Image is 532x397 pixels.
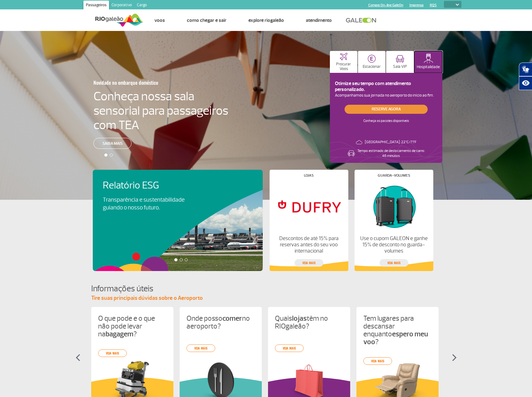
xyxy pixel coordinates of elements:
h3: Novidade no embarque doméstico [93,76,198,89]
a: Passageiros [83,1,109,11]
img: Lojas [275,182,343,230]
a: Compra On-line GaleOn [368,3,403,7]
h4: Informações úteis [91,283,441,294]
a: Explore RIOgaleão [248,17,284,23]
h4: Guarda-volumes [378,174,410,177]
a: Relatório ESGTransparência e sustentabilidade guiando o nosso futuro. [103,180,253,212]
p: Quais têm no RIOgaleão? [275,314,343,330]
a: Cargo [134,1,149,11]
p: Tire suas principais dúvidas sobre o Aeroporto [91,294,441,302]
strong: bagagem [106,329,133,339]
strong: espero meu voo [363,329,428,346]
h4: Relatório ESG [103,180,202,191]
a: Reserve agora [345,105,428,114]
a: RQS [430,3,437,7]
p: Tem lugares para descansar enquanto ? [363,314,432,346]
a: veja mais [186,344,215,352]
p: O que pode e o que não pode levar na ? [98,314,167,338]
a: Voos [154,17,165,23]
p: Acompanhamos sua jornada no aeroporto do início ao fim. [335,93,437,99]
button: Sala VIP [386,51,414,73]
img: seta-direita [452,354,457,361]
a: veja mais [98,349,127,357]
button: Abrir tradutor de língua de sinais. [519,63,532,76]
a: veja mais [363,357,392,365]
a: Saiba mais [93,138,132,149]
p: Estacionar [363,64,381,69]
a: Atendimento [306,17,332,23]
button: Procurar Voos [330,51,357,73]
img: airplaneHome.svg [340,53,347,60]
a: Como chegar e sair [187,17,226,23]
p: Transparência e sustentabilidade guiando o nosso futuro. [103,196,191,212]
p: Conheça os pacotes disponíveis [363,114,409,124]
p: Onde posso no aeroporto? [186,314,255,330]
img: vipRoom.svg [396,55,404,63]
p: Use o cupom GALEON e ganhe 15% de desconto no guarda-volumes [360,235,428,254]
h4: Lojas [304,174,314,177]
p: Sala VIP [393,64,407,69]
p: Procurar Voos [333,62,354,71]
p: Tempo estimado de deslocamento de carro: 46 minutos [357,148,425,158]
a: veja mais [295,259,323,267]
a: veja mais [380,259,408,267]
button: Estacionar [358,51,385,73]
img: carParkingHome.svg [368,55,376,63]
img: seta-esquerda [76,354,80,361]
img: hospitalityActive.svg [424,53,433,63]
a: veja mais [275,344,304,352]
a: Corporativo [109,1,134,11]
a: Imprensa [410,3,424,7]
button: Abrir recursos assistivos. [519,76,532,90]
h4: Conheça nossa sala sensorial para passageiros com TEA [93,89,228,132]
div: Plugin de acessibilidade da Hand Talk. [519,63,532,90]
strong: comer [222,314,242,323]
p: Descontos de até 15% para reservas antes do seu voo internacional [275,235,343,254]
h3: Otimize seu tempo com atendimento personalizado. [335,81,437,93]
button: Hospitalidade [414,51,442,73]
p: Hospitalidade [417,65,440,69]
p: [GEOGRAPHIC_DATA]: 22°C/71°F [365,140,416,145]
strong: lojas [292,314,307,323]
img: Guarda-volumes [360,182,428,230]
